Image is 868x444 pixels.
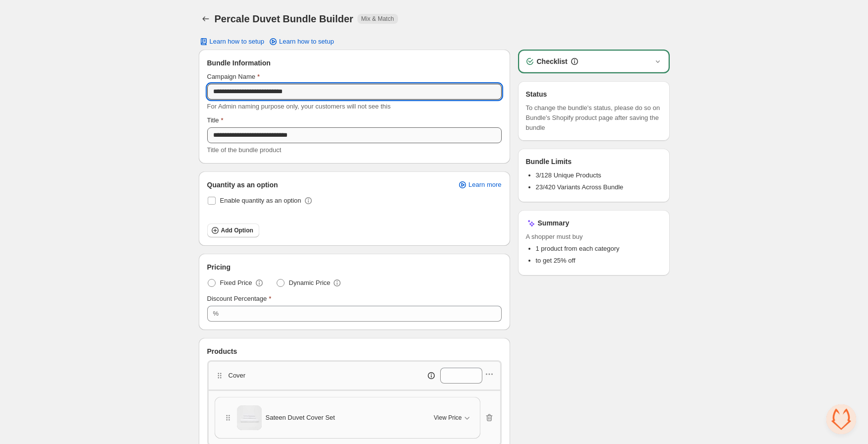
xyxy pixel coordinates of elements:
[289,278,331,288] span: Dynamic Price
[536,171,601,179] span: 3/128 Unique Products
[207,294,272,304] label: Discount Percentage
[279,38,334,46] span: Learn how to setup
[207,180,278,190] span: Quantity as an option
[213,309,219,319] div: %
[207,346,237,356] span: Products
[262,35,340,49] a: Learn how to setup
[229,371,246,381] p: Cover
[221,226,253,234] span: Add Option
[193,35,271,49] button: Learn how to setup
[237,405,262,430] img: Sateen Duvet Cover Set
[536,244,662,254] li: 1 product from each category
[536,183,624,191] span: 23/420 Variants Across Bundle
[220,197,301,204] span: Enable quantity as an option
[207,146,282,154] span: Title of the bundle product
[538,218,570,228] h3: Summary
[207,223,259,237] button: Add Option
[468,181,501,189] span: Learn more
[220,278,252,288] span: Fixed Price
[199,12,213,26] button: Back
[452,178,507,192] a: Learn more
[536,256,662,266] li: to get 25% off
[207,262,231,272] span: Pricing
[526,232,662,242] span: A shopper must buy
[207,58,271,68] span: Bundle Information
[434,414,462,422] span: View Price
[826,404,856,434] a: Open chat
[207,103,391,110] span: For Admin naming purpose only, your customers will not see this
[526,89,547,99] h3: Status
[537,56,568,66] h3: Checklist
[428,410,477,426] button: View Price
[215,13,353,25] h1: Percale Duvet Bundle Builder
[210,38,265,46] span: Learn how to setup
[207,72,260,82] label: Campaign Name
[526,103,662,133] span: To change the bundle's status, please do so on Bundle's Shopify product page after saving the bundle
[361,15,394,23] span: Mix & Match
[526,157,572,166] h3: Bundle Limits
[207,115,224,125] label: Title
[266,413,335,423] span: Sateen Duvet Cover Set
